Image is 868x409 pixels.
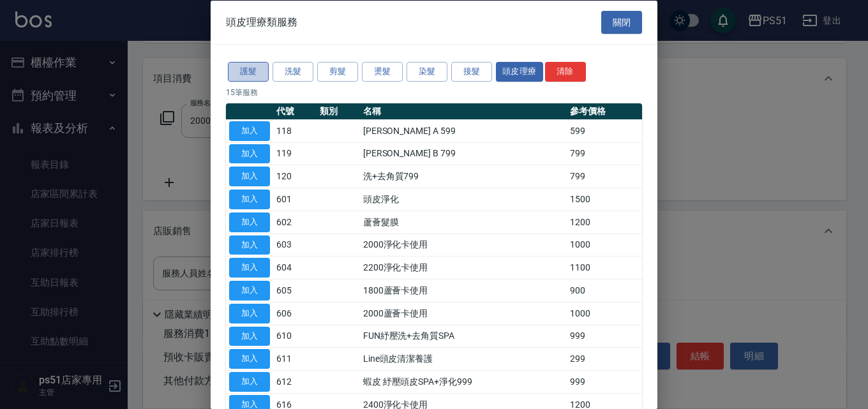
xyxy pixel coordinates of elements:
[567,119,642,142] td: 599
[273,211,317,234] td: 602
[229,303,270,323] button: 加入
[317,103,360,119] th: 類別
[273,165,317,188] td: 120
[226,15,297,28] span: 頭皮理療類服務
[229,326,270,346] button: 加入
[360,103,567,119] th: 名稱
[360,119,567,142] td: [PERSON_NAME] A 599
[360,370,567,393] td: 蝦皮 紓壓頭皮SPA+淨化999
[273,325,317,348] td: 610
[360,256,567,279] td: 2200淨化卡使用
[229,258,270,278] button: 加入
[229,349,270,369] button: 加入
[545,62,586,82] button: 清除
[229,121,270,140] button: 加入
[317,62,358,82] button: 剪髮
[273,62,313,82] button: 洗髮
[567,234,642,257] td: 1000
[229,144,270,163] button: 加入
[273,188,317,211] td: 601
[273,347,317,370] td: 611
[273,370,317,393] td: 612
[229,212,270,232] button: 加入
[273,119,317,142] td: 118
[360,279,567,302] td: 1800蘆薈卡使用
[567,211,642,234] td: 1200
[362,62,403,82] button: 燙髮
[567,347,642,370] td: 299
[360,325,567,348] td: FUN紓壓洗+去角質SPA
[273,234,317,257] td: 603
[273,142,317,165] td: 119
[360,234,567,257] td: 2000淨化卡使用
[567,325,642,348] td: 999
[567,165,642,188] td: 799
[273,256,317,279] td: 604
[229,281,270,301] button: 加入
[407,62,447,82] button: 染髮
[567,279,642,302] td: 900
[226,86,642,98] p: 15 筆服務
[567,302,642,325] td: 1000
[496,62,543,82] button: 頭皮理療
[567,370,642,393] td: 999
[360,188,567,211] td: 頭皮淨化
[229,372,270,392] button: 加入
[360,347,567,370] td: Line頭皮清潔養護
[360,211,567,234] td: 蘆薈髮膜
[601,10,642,34] button: 關閉
[360,302,567,325] td: 2000蘆薈卡使用
[451,62,492,82] button: 接髮
[229,190,270,209] button: 加入
[273,302,317,325] td: 606
[567,142,642,165] td: 799
[567,256,642,279] td: 1100
[360,142,567,165] td: [PERSON_NAME] B 799
[567,188,642,211] td: 1500
[273,103,317,119] th: 代號
[567,103,642,119] th: 參考價格
[229,167,270,186] button: 加入
[273,279,317,302] td: 605
[360,165,567,188] td: 洗+去角質799
[229,235,270,255] button: 加入
[228,62,269,82] button: 護髮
